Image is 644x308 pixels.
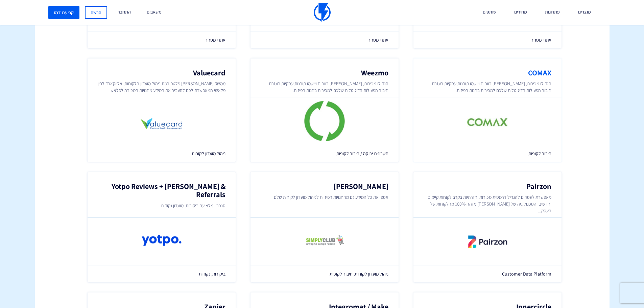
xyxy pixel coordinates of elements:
[261,270,388,277] span: ניהול מועדון לקוחות, חיבור לקופות
[424,150,551,157] span: חיבור לקופות
[424,194,551,214] p: מאפשרת לעסקים להגדיל דרמטית מכירות וחזרתיות בקרב לקוחות קיימים וחדשים. הטכנולוגיה של [PERSON_NAME...
[251,58,399,162] a: Weezmo הגדילו מכירות, [PERSON_NAME] רווחים ויישמו תובנות עסקיות בעזרת חיבור הפעילות הדיגיטלית שלכ...
[424,69,551,77] h2: COMAX
[413,172,562,282] a: Pairzon מאפשרת לעסקים להגדיל דרמטית מכירות וחזרתיות בקרב לקוחות קיימים וחדשים. הטכנולוגיה של [PER...
[48,6,79,19] a: קביעת דמו
[261,69,388,77] h2: Weezmo
[98,69,225,77] h2: Valuecard
[261,194,388,200] p: אספו את כל המידע גם מהחנויות הפיזיות לניהול מועדון לקוחות שלם
[424,37,551,43] span: אתרי מסחר
[88,58,236,162] a: Valuecard ממשק [PERSON_NAME] פלטפורמת ניהול מועדון הלקוחות ואליוקארד לבין פלאשי המאפשרת לכם להעבי...
[261,80,388,94] p: הגדילו מכירות, [PERSON_NAME] רווחים ויישמו תובנות עסקיות בעזרת חיבור הפעילות הדיגיטלית שלכם למכיר...
[261,37,388,43] span: אתרי מסחר
[251,172,399,282] a: [PERSON_NAME] אספו את כל המידע גם מהחנויות הפיזיות לניהול מועדון לקוחות שלם ניהול מועדון לקוחות, ...
[424,182,551,190] h2: Pairzon
[261,150,388,157] span: חשבונית ירוקה / חיבור לקופות
[98,150,225,157] span: ניהול מועדון לקוחות
[98,202,225,209] p: סנכרון מלא עם ביקורות ומועדון נקודות
[424,270,551,277] span: Customer Data Platform
[85,6,107,19] a: הרשם
[98,37,225,43] span: אתרי מסחר
[98,80,225,94] p: ממשק [PERSON_NAME] פלטפורמת ניהול מועדון הלקוחות ואליוקארד לבין פלאשי המאפשרת לכם להעביר את המידע...
[261,182,388,190] h2: [PERSON_NAME]
[98,182,225,198] h2: Yotpo Reviews + [PERSON_NAME] & Referrals
[98,270,225,277] span: ביקורות, נקודות
[424,80,551,94] p: הגדילו מכירות, [PERSON_NAME] רווחים ויישמו תובנות עסקיות בעזרת חיבור הפעילות הדיגיטלית שלכם למכיר...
